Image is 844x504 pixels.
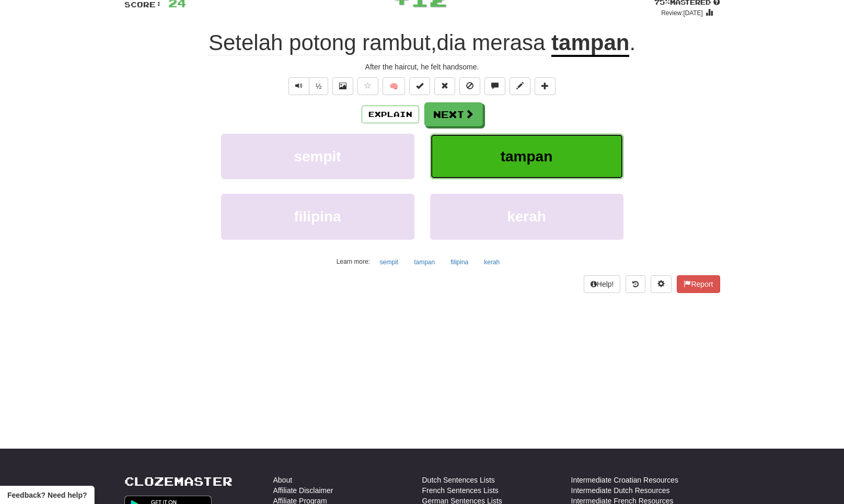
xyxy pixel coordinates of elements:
[288,77,309,95] button: Play sentence audio (ctl+space)
[507,208,546,225] span: kerah
[124,62,720,72] div: After the haircut, he felt handsome.
[362,30,431,55] span: rambut
[626,275,645,293] button: Round history (alt+y)
[286,77,329,95] div: Text-to-speech controls
[294,208,341,225] span: filipina
[535,77,556,95] button: Add to collection (alt+a)
[551,30,629,57] u: tampan
[661,9,703,17] small: Review: [DATE]
[408,254,441,270] button: tampan
[472,30,545,55] span: merasa
[434,77,455,95] button: Reset to 0% Mastered (alt+r)
[409,77,430,95] button: Set this sentence to 100% Mastered (alt+m)
[571,475,678,485] a: Intermediate Croatian Resources
[294,148,341,165] span: sempit
[459,77,480,95] button: Ignore sentence (alt+i)
[437,30,466,55] span: dia
[221,134,414,179] button: sempit
[289,30,356,55] span: potong
[571,485,670,496] a: Intermediate Dutch Resources
[221,194,414,239] button: filipina
[501,148,553,165] span: tampan
[430,134,623,179] button: tampan
[374,254,404,270] button: sempit
[383,77,405,95] button: 🧠
[629,30,635,55] span: .
[309,77,329,95] button: ½
[484,77,505,95] button: Discuss sentence (alt+u)
[584,275,621,293] button: Help!
[422,475,495,485] a: Dutch Sentences Lists
[209,30,551,55] span: ,
[273,485,333,496] a: Affiliate Disclaimer
[362,106,419,123] button: Explain
[124,475,233,488] a: Clozemaster
[478,254,505,270] button: kerah
[337,258,370,265] small: Learn more:
[445,254,474,270] button: filipina
[422,485,499,496] a: French Sentences Lists
[209,30,283,55] span: Setelah
[332,77,353,95] button: Show image (alt+x)
[677,275,720,293] button: Report
[510,77,530,95] button: Edit sentence (alt+d)
[424,102,483,126] button: Next
[273,475,293,485] a: About
[7,490,87,500] span: Open feedback widget
[357,77,378,95] button: Favorite sentence (alt+f)
[430,194,623,239] button: kerah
